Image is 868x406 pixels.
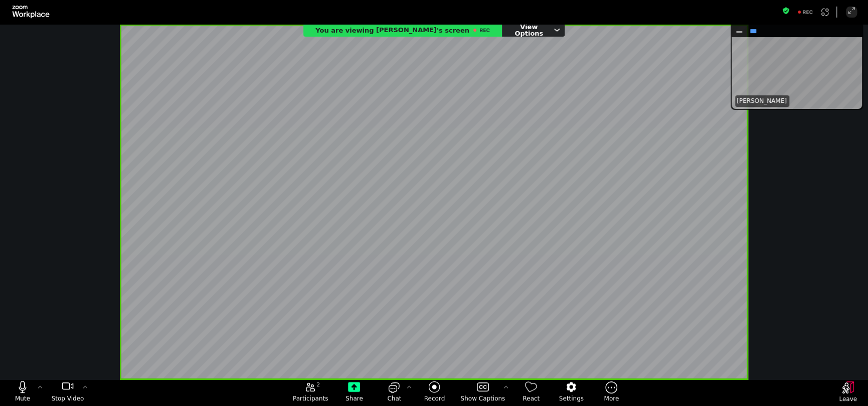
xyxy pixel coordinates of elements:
span: Mute [15,394,30,402]
span: Participants [293,394,328,402]
button: More video controls [80,381,90,394]
span: [PERSON_NAME] [376,24,437,37]
button: Leave [828,381,868,405]
span: Stop Video [52,394,84,402]
span: Cloud Recording is in progress [471,25,490,36]
span: Share [345,394,363,402]
button: Enter Full Screen [846,7,857,18]
span: Leave [839,395,857,403]
button: Record [414,381,454,405]
button: stop my video [45,381,90,405]
span: Record [424,394,445,402]
span: Settings [559,394,584,402]
span: 2 [316,381,320,389]
button: Share [334,381,374,405]
button: Chat Settings [404,381,414,394]
button: More options for captions, menu button [501,381,511,394]
button: open the participants list pane,[2] particpants [287,381,334,405]
span: Show Captions [460,394,505,402]
span: Chat [387,394,401,402]
span: More [604,394,619,402]
button: Apps Accessing Content in This Meeting [819,7,830,18]
div: You are viewing Michael Russo's screen [303,24,502,37]
button: Settings [551,381,591,405]
button: open the chat panel [374,381,414,405]
button: Show Captions [454,381,511,405]
div: suspension-window [731,22,863,110]
button: Meeting information [782,7,790,18]
span: React [523,394,540,402]
button: More meeting control [591,381,631,405]
button: React [511,381,551,405]
span: [PERSON_NAME] [737,97,787,105]
div: Recording to cloud [793,7,817,18]
div: sharing view options [502,24,565,37]
button: More audio controls [35,381,45,394]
